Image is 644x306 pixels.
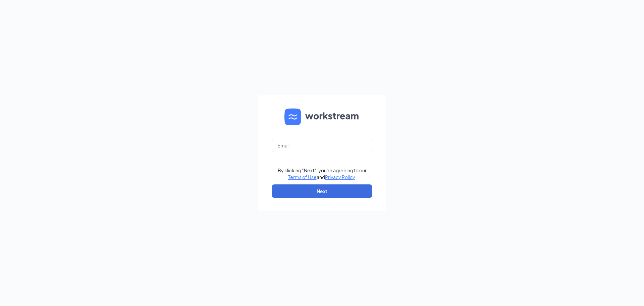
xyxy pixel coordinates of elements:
button: Next [272,184,372,198]
input: Email [272,139,372,152]
a: Privacy Policy [325,174,355,180]
a: Terms of Use [288,174,317,180]
div: By clicking "Next", you're agreeing to our and . [278,167,367,180]
img: WS logo and Workstream text [284,108,360,125]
